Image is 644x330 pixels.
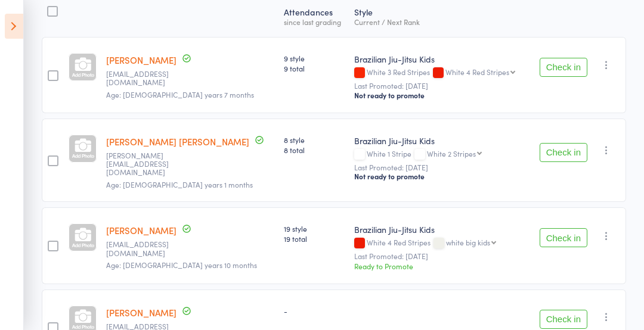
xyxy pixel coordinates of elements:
[354,68,525,78] div: White 3 Red Stripes
[106,306,177,319] a: [PERSON_NAME]
[106,151,184,177] small: Sarah.dyson0318@gmail.com
[354,252,525,260] small: Last Promoted: [DATE]
[106,135,249,148] a: [PERSON_NAME] [PERSON_NAME]
[106,224,177,236] a: [PERSON_NAME]
[354,18,525,26] div: Current / Next Rank
[284,18,345,26] div: since last grading
[540,228,587,247] button: Check in
[354,91,525,100] div: Not ready to promote
[354,53,525,65] div: Brazilian Jiu-Jitsu Kids
[445,68,509,76] div: White 4 Red Stripes
[540,310,587,329] button: Check in
[354,150,525,160] div: White 1 Stripe
[427,150,476,157] div: White 2 Stripes
[354,238,525,248] div: White 4 Red Stripes
[284,135,345,145] span: 8 style
[354,261,525,271] div: Ready to Promote
[106,240,184,257] small: bj.finn88@gmail.com
[354,172,525,181] div: Not ready to promote
[106,260,257,270] span: Age: [DEMOGRAPHIC_DATA] years 10 months
[106,179,253,189] span: Age: [DEMOGRAPHIC_DATA] years 1 months
[284,145,345,155] span: 8 total
[446,238,490,246] div: white big kids
[284,63,345,73] span: 9 total
[106,54,177,66] a: [PERSON_NAME]
[106,70,184,87] small: Timandcrystalcole@gmail.com
[354,135,525,147] div: Brazilian Jiu-Jitsu Kids
[106,89,254,99] span: Age: [DEMOGRAPHIC_DATA] years 7 months
[540,143,587,162] button: Check in
[284,53,345,63] span: 9 style
[354,82,525,90] small: Last Promoted: [DATE]
[284,223,345,234] span: 19 style
[284,306,345,316] div: -
[284,234,345,244] span: 19 total
[354,223,525,235] div: Brazilian Jiu-Jitsu Kids
[354,163,525,172] small: Last Promoted: [DATE]
[540,58,587,77] button: Check in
